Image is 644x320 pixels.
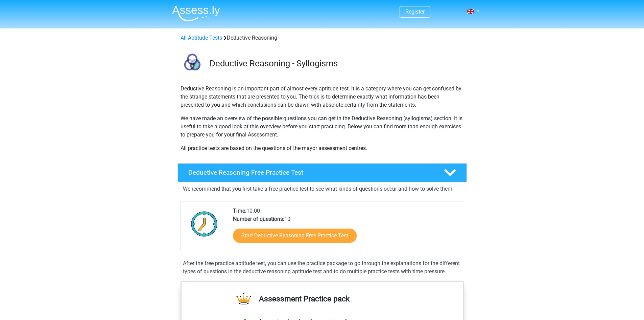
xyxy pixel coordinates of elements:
[233,208,246,214] b: Time:
[188,169,433,176] h4: Deductive Reasoning Free Practice Test
[178,50,207,79] img: deductive reasoning
[180,259,464,276] div: After the free practice aptitude test, you can use the practice package to go through the explana...
[172,5,220,21] img: Assessly
[183,185,461,193] p: We recommend that you first take a free practice test to see what kinds of questions occur and ho...
[181,144,464,152] p: All practice tests are based on the questions of the mayor assessment centres.
[187,207,221,241] img: Clock
[233,216,284,222] b: Number of questions:
[175,163,470,182] a: Deductive Reasoning Free Practice Test
[210,58,461,69] h3: Deductive Reasoning - Syllogisms
[405,8,425,15] a: Register
[233,229,357,243] a: Start Deductive Reasoning Free Practice Test
[228,207,463,251] div: 10:00 10
[181,114,464,139] p: We have made an overview of the possible questions you can get in the Deductive Reasoning (syllog...
[181,85,464,109] p: Deductive Reasoning is an important part of almost every aptitude test. It is a category where yo...
[178,34,467,42] div: Deductive Reasoning
[181,35,222,41] a: All Aptitude Tests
